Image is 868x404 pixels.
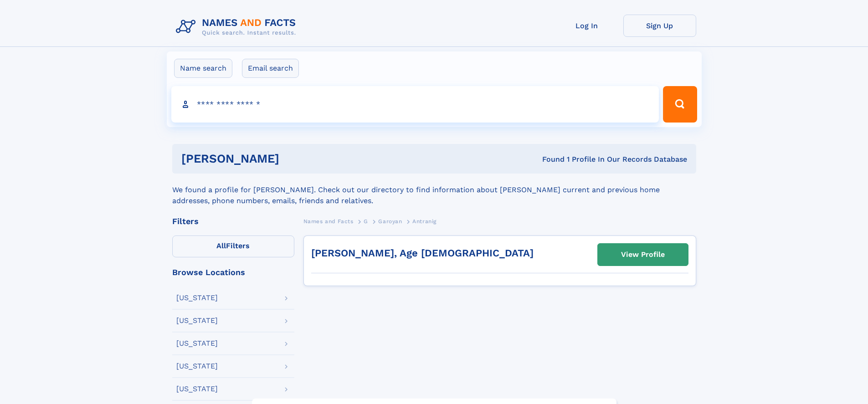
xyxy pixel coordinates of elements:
div: We found a profile for [PERSON_NAME]. Check out our directory to find information about [PERSON_N... [172,174,696,206]
a: Names and Facts [303,215,354,227]
div: Browse Locations [172,268,294,276]
div: Filters [172,217,294,225]
div: [US_STATE] [176,294,218,302]
div: [US_STATE] [176,317,218,324]
div: [US_STATE] [176,385,218,393]
label: Name search [174,59,232,78]
div: [US_STATE] [176,340,218,347]
span: Antranig [412,218,437,225]
a: Log In [550,15,623,37]
div: Found 1 Profile In Our Records Database [411,154,687,164]
a: View Profile [598,244,688,266]
a: G [364,215,368,227]
img: Logo Names and Facts [172,15,303,39]
span: Garoyan [378,218,402,225]
label: Filters [172,235,294,257]
h1: [PERSON_NAME] [181,153,411,164]
span: All [216,241,226,250]
label: Email search [242,59,299,78]
a: [PERSON_NAME], Age [DEMOGRAPHIC_DATA] [311,247,534,259]
a: Garoyan [378,215,402,227]
span: G [364,218,368,225]
button: Search Button [663,86,697,123]
div: View Profile [621,244,665,265]
a: Sign Up [623,15,696,37]
input: search input [171,86,659,123]
div: [US_STATE] [176,363,218,370]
